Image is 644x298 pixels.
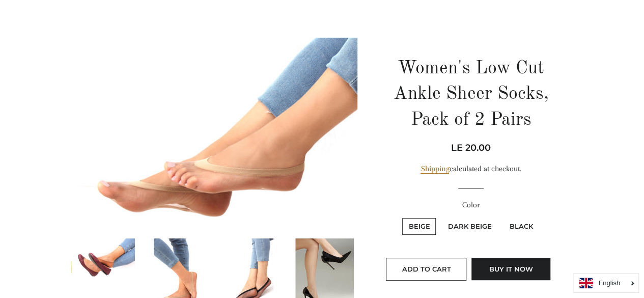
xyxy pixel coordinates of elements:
[471,258,550,280] button: Buy it now
[380,56,561,133] h1: Women's Low Cut Ankle Sheer Socks, Pack of 2 Pairs
[402,218,436,235] label: Beige
[503,218,539,235] label: Black
[421,164,449,174] a: Shipping
[402,265,451,273] span: Add to Cart
[441,218,497,235] label: Dark Beige
[579,278,633,288] a: English
[386,258,466,280] button: Add to Cart
[380,199,561,211] label: Color
[380,162,561,175] div: calculated at checkout.
[598,280,620,286] i: English
[451,142,491,153] span: LE 20.00
[71,238,135,281] img: Load image into Gallery viewer, Women&#39;s Low Cut Ankle Sheer Socks, Pack of 2 Pairs
[70,38,358,229] img: Women's Low Cut Ankle Sheer Socks, Pack of 2 Pairs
